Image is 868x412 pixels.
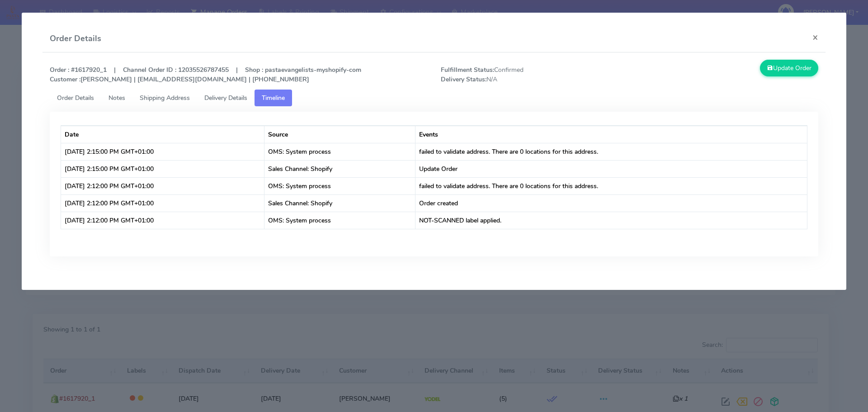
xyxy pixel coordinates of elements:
td: Sales Channel: Shopify [264,194,415,212]
span: Shipping Address [140,94,190,102]
td: [DATE] 2:12:00 PM GMT+01:00 [61,212,264,229]
span: Confirmed N/A [434,65,630,84]
td: [DATE] 2:12:00 PM GMT+01:00 [61,177,264,194]
td: [DATE] 2:12:00 PM GMT+01:00 [61,194,264,212]
span: Notes [108,94,125,102]
ul: Tabs [50,90,819,106]
th: Events [415,126,807,143]
span: Order Details [57,94,94,102]
td: [DATE] 2:15:00 PM GMT+01:00 [61,160,264,177]
td: OMS: System process [264,212,415,229]
td: NOT-SCANNED label applied. [415,212,807,229]
th: Date [61,126,264,143]
td: OMS: System process [264,177,415,194]
span: Timeline [262,94,285,102]
button: Update Order [760,60,819,76]
h4: Order Details [50,33,101,45]
strong: Delivery Status: [441,75,486,84]
td: failed to validate address. There are 0 locations for this address. [415,143,807,160]
td: failed to validate address. There are 0 locations for this address. [415,177,807,194]
td: [DATE] 2:15:00 PM GMT+01:00 [61,143,264,160]
td: Update Order [415,160,807,177]
strong: Customer : [50,75,80,84]
strong: Fulfillment Status: [441,66,494,74]
td: Order created [415,194,807,212]
td: OMS: System process [264,143,415,160]
th: Source [264,126,415,143]
strong: Order : #1617920_1 | Channel Order ID : 12035526787455 | Shop : pastaevangelists-myshopify-com [P... [50,66,361,84]
td: Sales Channel: Shopify [264,160,415,177]
span: Delivery Details [204,94,247,102]
button: Close [805,25,826,49]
